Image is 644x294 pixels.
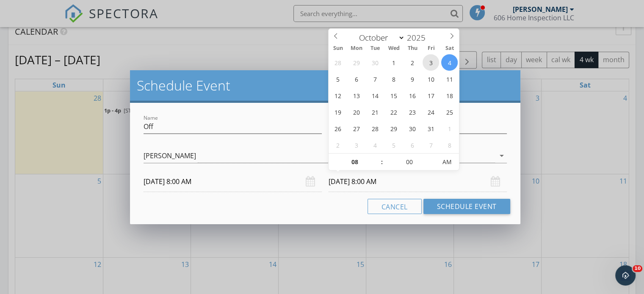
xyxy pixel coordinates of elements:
span: November 5, 2025 [385,137,402,153]
span: Sun [329,46,347,51]
span: October 16, 2025 [404,87,420,104]
h2: Schedule Event [137,77,514,94]
span: September 28, 2025 [329,54,346,71]
span: October 2, 2025 [404,54,420,71]
span: October 18, 2025 [441,87,458,104]
span: October 9, 2025 [404,71,420,87]
span: November 4, 2025 [367,137,383,153]
span: October 5, 2025 [329,71,346,87]
span: October 31, 2025 [423,120,439,137]
span: November 8, 2025 [441,137,458,153]
span: November 2, 2025 [329,137,346,153]
span: September 30, 2025 [367,54,383,71]
span: October 20, 2025 [348,104,365,120]
input: Select date [329,171,507,192]
span: October 26, 2025 [329,120,346,137]
span: October 7, 2025 [367,71,383,87]
span: : [381,154,383,170]
span: Thu [403,46,422,51]
span: October 4, 2025 [441,54,458,71]
div: [PERSON_NAME] [144,152,196,159]
span: October 30, 2025 [404,120,420,137]
span: September 29, 2025 [348,54,365,71]
span: Click to toggle [435,154,459,170]
span: October 24, 2025 [423,104,439,120]
span: October 23, 2025 [404,104,420,120]
span: October 6, 2025 [348,71,365,87]
span: October 13, 2025 [348,87,365,104]
span: October 10, 2025 [423,71,439,87]
span: October 27, 2025 [348,120,365,137]
span: October 14, 2025 [367,87,383,104]
i: arrow_drop_down [497,151,507,161]
span: October 28, 2025 [367,120,383,137]
span: October 21, 2025 [367,104,383,120]
span: 10 [633,265,642,272]
input: Year [405,32,433,43]
span: October 8, 2025 [385,71,402,87]
span: October 15, 2025 [385,87,402,104]
span: November 6, 2025 [404,137,420,153]
span: October 17, 2025 [423,87,439,104]
span: October 1, 2025 [385,54,402,71]
span: October 25, 2025 [441,104,458,120]
span: November 7, 2025 [423,137,439,153]
span: October 29, 2025 [385,120,402,137]
button: Cancel [368,199,422,214]
iframe: Intercom live chat [615,265,636,286]
input: Select date [144,171,322,192]
span: November 1, 2025 [441,120,458,137]
span: Sat [440,46,459,51]
span: Tue [366,46,384,51]
span: October 11, 2025 [441,71,458,87]
span: Mon [347,46,366,51]
span: October 19, 2025 [329,104,346,120]
span: October 3, 2025 [423,54,439,71]
button: Schedule Event [423,199,510,214]
span: Fri [422,46,440,51]
span: November 3, 2025 [348,137,365,153]
span: October 12, 2025 [329,87,346,104]
span: Wed [384,46,403,51]
span: October 22, 2025 [385,104,402,120]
